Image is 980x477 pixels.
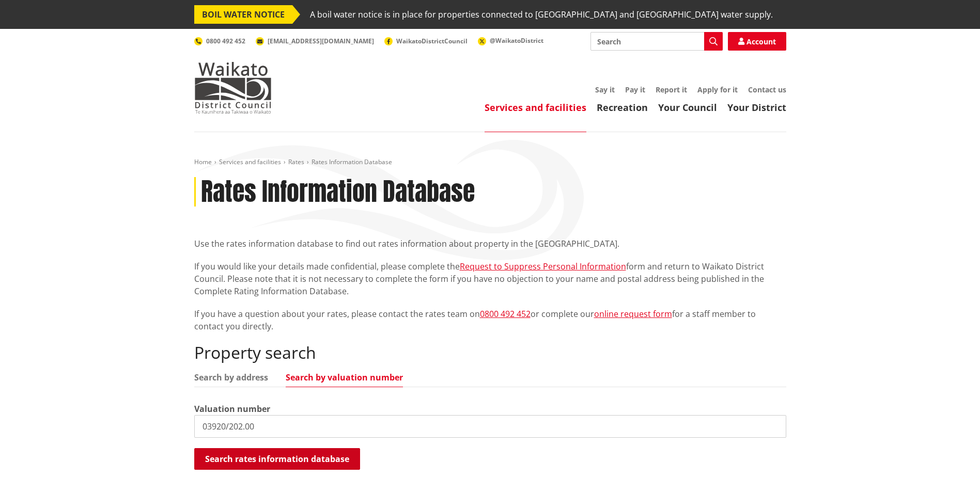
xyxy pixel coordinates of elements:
[460,261,626,272] a: Request to Suppress Personal Information
[194,260,786,297] p: If you would like your details made confidential, please complete the form and return to Waikato ...
[932,434,970,471] iframe: Messenger Launcher
[658,101,717,114] a: Your Council
[485,101,586,114] a: Services and facilities
[728,32,786,51] a: Account
[595,85,615,94] a: Say it
[201,177,475,207] h1: Rates Information Database
[625,85,645,94] a: Pay it
[310,5,773,24] span: A boil water notice is in place for properties connected to [GEOGRAPHIC_DATA] and [GEOGRAPHIC_DAT...
[480,308,531,320] a: 0800 492 452
[194,62,272,114] img: Waikato District Council - Te Kaunihera aa Takiwaa o Waikato
[194,448,360,470] button: Search rates information database
[206,37,245,45] span: 0800 492 452
[268,37,374,45] span: [EMAIL_ADDRESS][DOMAIN_NAME]
[194,5,292,24] span: BOIL WATER NOTICE
[656,85,687,94] a: Report it
[194,373,268,381] a: Search by address
[697,85,738,94] a: Apply for it
[194,403,270,415] label: Valuation number
[194,343,786,362] h2: Property search
[727,101,786,114] a: Your District
[194,158,786,167] nav: breadcrumb
[597,101,648,114] a: Recreation
[590,32,723,51] input: Search input
[219,157,281,166] a: Services and facilities
[478,36,543,45] a: @WaikatoDistrict
[256,37,374,45] a: [EMAIL_ADDRESS][DOMAIN_NAME]
[490,36,543,45] span: @WaikatoDistrict
[748,85,786,94] a: Contact us
[288,157,304,166] a: Rates
[194,37,245,45] a: 0800 492 452
[286,373,403,381] a: Search by valuation number
[194,157,212,166] a: Home
[194,308,786,332] p: If you have a question about your rates, please contact the rates team on or complete our for a s...
[194,415,786,438] input: e.g. 03920/020.01A
[194,237,786,250] p: Use the rates information database to find out rates information about property in the [GEOGRAPHI...
[312,157,392,166] span: Rates Information Database
[396,37,468,45] span: WaikatoDistrictCouncil
[384,37,468,45] a: WaikatoDistrictCouncil
[594,308,672,320] a: online request form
